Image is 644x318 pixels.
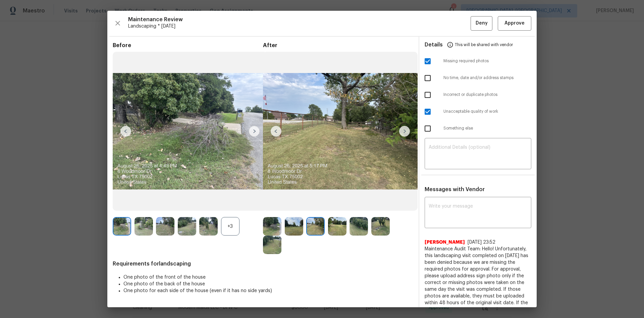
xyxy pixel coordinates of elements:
span: This will be shared with vendor [455,37,513,53]
span: Missing required photos [443,58,531,64]
span: Incorrect or duplicate photos [443,92,531,98]
div: No time, date and/or address stamps [419,70,537,86]
img: right-chevron-button-url [399,126,410,137]
span: Maintenance Review [128,16,471,23]
div: Missing required photos [419,53,537,70]
span: [PERSON_NAME] [425,239,465,246]
li: One photo of the front of the house [123,274,413,281]
span: Unacceptable quality of work [443,109,531,114]
img: left-chevron-button-url [271,126,281,137]
button: Approve [498,16,531,31]
div: Something else [419,120,537,137]
span: Landscaping * [DATE] [128,23,471,30]
span: Deny [476,19,488,28]
span: Details [425,37,443,53]
span: Messages with Vendor [425,187,485,192]
li: One photo for each side of the house (even if it has no side yards) [123,287,413,294]
span: Before [113,42,263,49]
span: Requirements for landscaping [113,260,413,267]
span: After [263,42,413,49]
span: No time, date and/or address stamps [443,75,531,81]
img: right-chevron-button-url [249,126,260,137]
div: Unacceptable quality of work [419,103,537,120]
button: Deny [471,16,492,31]
span: Something else [443,126,531,131]
span: [DATE] 23:52 [468,240,495,245]
div: Incorrect or duplicate photos [419,86,537,103]
div: +3 [221,217,239,236]
span: Approve [504,19,525,28]
li: One photo of the back of the house [123,281,413,287]
img: left-chevron-button-url [120,126,131,137]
